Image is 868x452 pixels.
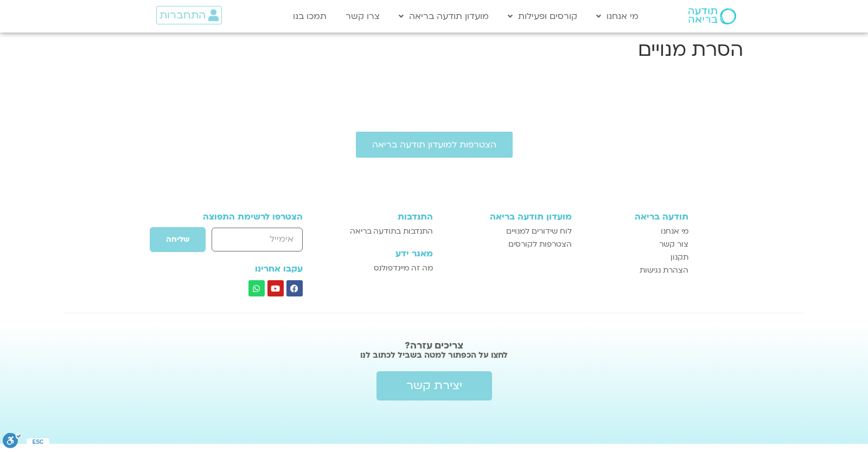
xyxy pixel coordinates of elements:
[350,225,433,238] span: התנדבות בתודעה בריאה
[583,238,689,251] a: צור קשר
[125,37,743,63] h1: הסרת מנויים
[671,251,688,264] span: תקנון
[152,340,717,351] h2: צריכים עזרה?
[374,262,433,275] span: מה זה מיינדפולנס
[444,212,571,222] h3: מועדון תודעה בריאה
[156,6,222,24] a: התחברות
[340,6,385,27] a: צרו קשר
[583,251,689,264] a: תקנון
[288,6,332,27] a: תמכו בנו
[376,371,492,401] a: יצירת קשר
[583,264,689,277] a: הצהרת נגישות
[502,6,583,27] a: קורסים ופעילות
[583,225,689,238] a: מי אנחנו
[333,225,433,238] a: התנדבות בתודעה בריאה
[333,212,433,222] h3: התנדבות
[444,238,571,251] a: הצטרפות לקורסים
[180,264,303,274] h3: עקבו אחרינו
[159,9,206,21] span: התחברות
[444,225,571,238] a: לוח שידורים למנויים
[508,238,572,251] span: הצטרפות לקורסים
[149,227,206,253] button: שליחה
[212,228,302,251] input: אימייל
[333,249,433,259] h3: מאגר ידע
[180,212,303,222] h3: הצטרפו לרשימת התפוצה
[640,264,688,277] span: הצהרת נגישות
[506,225,572,238] span: לוח שידורים למנויים
[659,238,688,251] span: צור קשר
[393,6,494,27] a: מועדון תודעה בריאה
[688,8,736,24] img: תודעה בריאה
[591,6,644,27] a: מי אנחנו
[356,132,513,158] a: הצטרפות למועדון תודעה בריאה
[583,212,689,222] h3: תודעה בריאה
[166,235,189,244] span: שליחה
[333,262,433,275] a: מה זה מיינדפולנס
[661,225,688,238] span: מי אנחנו
[372,140,496,150] span: הצטרפות למועדון תודעה בריאה
[406,379,462,392] span: יצירת קשר
[152,350,717,360] h2: לחצו על הכפתור למטה בשביל לכתוב לנו
[180,227,303,258] form: טופס חדש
